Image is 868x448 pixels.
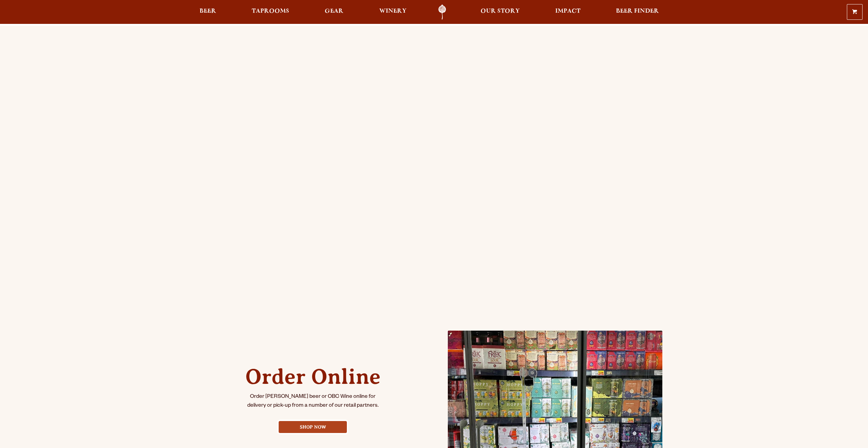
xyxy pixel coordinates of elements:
[375,4,411,20] a: Winery
[279,421,347,433] a: Shop Now
[612,4,663,20] a: Beer Finder
[320,4,348,20] a: Gear
[245,365,381,389] h2: Order Online
[616,9,659,14] span: Beer Finder
[476,4,524,20] a: Our Story
[245,393,381,411] p: Order [PERSON_NAME] beer or OBC Wine online for delivery or pick-up from a number of our retail p...
[429,4,455,20] a: Odell Home
[379,9,407,14] span: Winery
[555,9,580,14] span: Impact
[325,9,343,14] span: Gear
[252,9,289,14] span: Taprooms
[551,4,585,20] a: Impact
[200,9,216,14] span: Beer
[481,9,520,14] span: Our Story
[195,4,221,20] a: Beer
[247,4,294,20] a: Taprooms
